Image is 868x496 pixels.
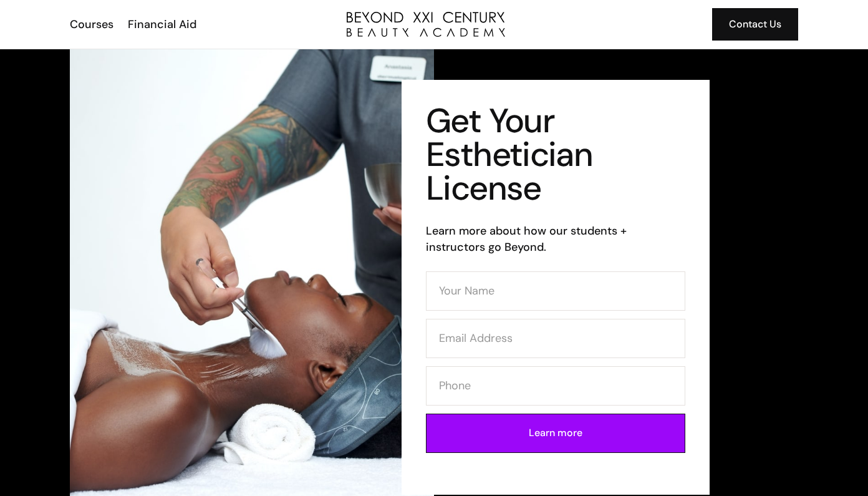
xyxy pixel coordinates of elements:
input: Learn more [426,414,685,453]
form: Contact Form (Esthi) [426,271,685,461]
a: Contact Us [712,8,798,41]
a: home [347,12,505,37]
div: Courses [70,16,113,32]
h1: Get Your Esthetician License [426,104,685,205]
div: Financial Aid [128,16,196,32]
img: beyond logo [347,12,505,37]
div: Contact Us [729,16,781,32]
a: Financial Aid [120,16,203,32]
input: Email Address [426,319,685,358]
input: Phone [426,366,685,406]
a: Courses [62,16,120,32]
h6: Learn more about how our students + instructors go Beyond. [426,223,685,255]
input: Your Name [426,271,685,311]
